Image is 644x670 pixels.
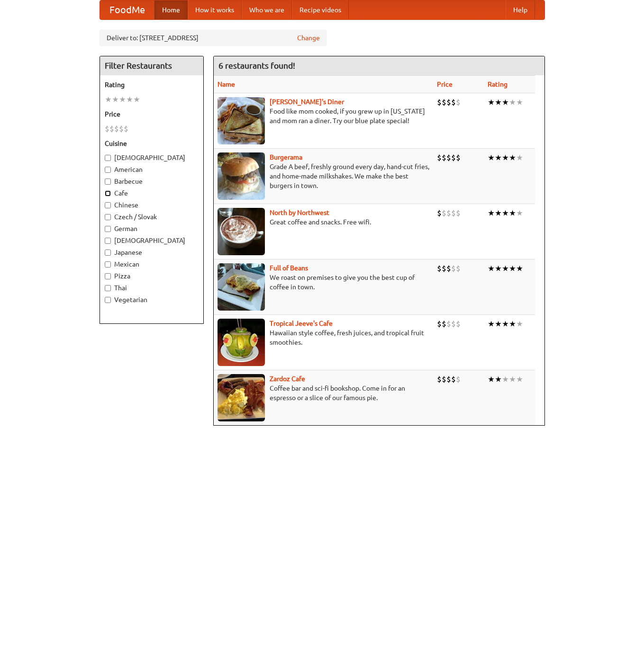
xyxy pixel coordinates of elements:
[446,374,451,384] li: $
[188,0,242,19] a: How it works
[105,214,111,220] input: Czech / Slovak
[270,264,308,272] a: Full of Beans
[218,61,295,70] ng-pluralize: 6 restaurants found!
[218,162,429,190] p: Grade A beef, freshly ground every day, hand-cut fries, and home-made milkshakes. We make the bes...
[105,202,111,208] input: Chinese
[488,97,495,107] li: ★
[105,188,199,198] label: Cafe
[218,80,235,88] a: Name
[218,273,429,292] p: We roast on premises to give you the best cup of coffee in town.
[105,236,199,245] label: [DEMOGRAPHIC_DATA]
[119,124,124,134] li: $
[292,0,349,19] a: Recipe videos
[446,263,451,274] li: $
[105,212,199,222] label: Czech / Slovak
[451,97,456,107] li: $
[446,319,451,329] li: $
[105,283,199,293] label: Thai
[270,320,333,327] a: Tropical Jeeve's Cafe
[502,263,509,274] li: ★
[270,209,329,216] b: North by Northwest
[105,155,111,161] input: [DEMOGRAPHIC_DATA]
[114,124,119,134] li: $
[495,97,502,107] li: ★
[516,208,523,218] li: ★
[495,263,502,274] li: ★
[495,152,502,163] li: ★
[437,319,442,329] li: $
[109,124,114,134] li: $
[218,263,265,311] img: beans.jpg
[442,263,446,274] li: $
[495,374,502,384] li: ★
[218,374,265,421] img: zardoz.jpg
[112,94,119,105] li: ★
[437,97,442,107] li: $
[451,263,456,274] li: $
[105,153,199,162] label: [DEMOGRAPHIC_DATA]
[509,374,516,384] li: ★
[509,152,516,163] li: ★
[133,94,140,105] li: ★
[105,167,111,173] input: American
[105,109,199,119] h5: Price
[105,224,199,233] label: German
[502,319,509,329] li: ★
[495,208,502,218] li: ★
[437,374,442,384] li: $
[442,208,446,218] li: $
[516,97,523,107] li: ★
[218,328,429,347] p: Hawaiian style coffee, fresh juices, and tropical fruit smoothies.
[442,97,446,107] li: $
[105,271,199,281] label: Pizza
[437,263,442,274] li: $
[488,263,495,274] li: ★
[105,238,111,244] input: [DEMOGRAPHIC_DATA]
[218,152,265,200] img: burgerama.jpg
[105,295,199,304] label: Vegetarian
[451,152,456,163] li: $
[442,152,446,163] li: $
[270,153,302,161] a: Burgerama
[516,152,523,163] li: ★
[105,273,111,279] input: Pizza
[105,250,111,256] input: Japanese
[105,177,199,186] label: Barbecue
[270,98,344,106] b: [PERSON_NAME]'s Diner
[105,94,112,105] li: ★
[105,259,199,269] label: Mexican
[509,319,516,329] li: ★
[218,384,429,402] p: Coffee bar and sci-fi bookshop. Come in for an espresso or a slice of our famous pie.
[297,33,320,43] a: Change
[488,374,495,384] li: ★
[270,375,305,383] a: Zardoz Cafe
[451,319,456,329] li: $
[502,374,509,384] li: ★
[100,0,154,19] a: FoodMe
[488,80,508,88] a: Rating
[446,208,451,218] li: $
[502,152,509,163] li: ★
[105,124,109,134] li: $
[124,124,128,134] li: $
[442,319,446,329] li: $
[218,107,429,125] p: Food like mom cooked, if you grew up in [US_STATE] and mom ran a diner. Try our blue plate special!
[502,97,509,107] li: ★
[105,226,111,232] input: German
[502,208,509,218] li: ★
[456,152,461,163] li: $
[509,97,516,107] li: ★
[446,97,451,107] li: $
[242,0,292,19] a: Who we are
[105,80,199,89] h5: Rating
[218,208,265,255] img: north.jpg
[218,97,265,144] img: sallys.jpg
[495,319,502,329] li: ★
[456,374,461,384] li: $
[506,0,535,19] a: Help
[488,152,495,163] li: ★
